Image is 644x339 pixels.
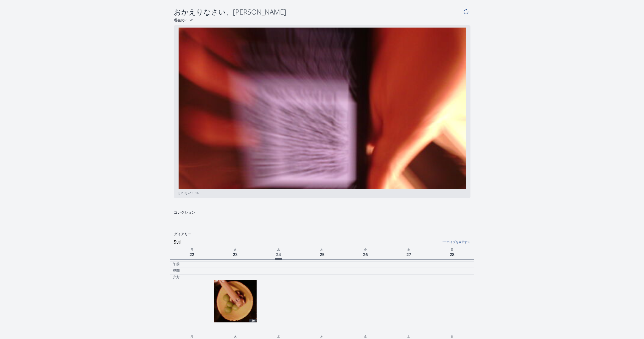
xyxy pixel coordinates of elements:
[170,232,474,237] h2: ダイアリー
[344,247,387,252] p: 金
[300,333,344,339] p: 木
[319,250,326,258] span: 25
[405,250,412,258] span: 27
[362,250,369,258] span: 26
[170,333,214,339] p: 月
[214,280,257,322] a: 12m
[249,319,257,322] div: 12m
[232,250,239,258] span: 23
[170,247,214,252] p: 月
[188,250,195,258] span: 22
[179,28,466,189] img: 20250923225156.jpeg
[430,333,474,339] p: 日
[170,210,320,215] h2: コレクション
[387,247,430,252] p: 土
[257,333,300,339] p: 水
[300,247,344,252] p: 木
[174,7,462,17] h4: おかえりなさい、[PERSON_NAME]
[369,236,470,244] a: アーカイブを表示する
[170,18,474,23] h2: 現在のView
[344,333,387,339] p: 金
[387,333,430,339] p: 土
[449,250,456,258] span: 28
[214,247,257,252] p: 火
[173,275,180,279] p: 夕方
[174,237,474,247] h3: 9月
[257,247,300,252] p: 水
[173,262,180,266] p: 午前
[275,250,282,260] span: 24
[430,247,474,252] p: 日
[179,191,198,195] span: [DATE] 22:51:56
[214,280,257,322] img: 250923135728_thumb.jpeg
[173,268,180,273] p: 昼間
[214,333,257,339] p: 火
